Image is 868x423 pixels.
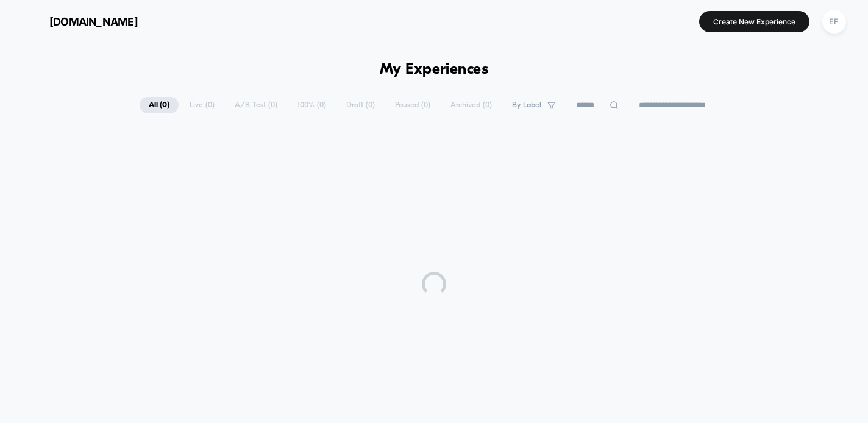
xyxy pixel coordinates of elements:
[822,10,846,34] div: EF
[819,9,850,34] button: EF
[699,11,809,32] button: Create New Experience
[49,15,138,28] span: [DOMAIN_NAME]
[512,101,541,110] span: By Label
[380,61,489,79] h1: My Experiences
[140,97,179,113] span: All ( 0 )
[18,12,141,31] button: [DOMAIN_NAME]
